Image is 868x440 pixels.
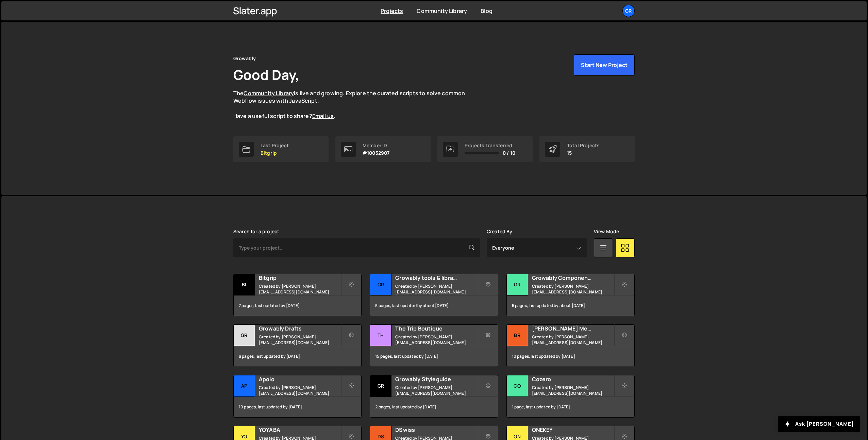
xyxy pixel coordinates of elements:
a: Blog [481,7,493,15]
h2: DSwiss [395,426,477,434]
a: Last Project Bitgrip [233,136,329,162]
h2: Growably Styleguide [395,375,477,383]
small: Created by [PERSON_NAME][EMAIL_ADDRESS][DOMAIN_NAME] [395,334,477,345]
button: Ask [PERSON_NAME] [778,416,860,432]
h2: The Trip Boutique [395,325,477,332]
a: Community Library [417,7,467,15]
div: Member ID [363,143,389,148]
span: 0 / 10 [503,150,515,156]
a: Gr Growably Styleguide Created by [PERSON_NAME][EMAIL_ADDRESS][DOMAIN_NAME] 2 pages, last updated... [370,375,498,418]
a: Bi Bitgrip Created by [PERSON_NAME][EMAIL_ADDRESS][DOMAIN_NAME] 7 pages, last updated by [DATE] [233,274,362,316]
div: 1 page, last updated by [DATE] [507,397,634,417]
div: Projects Transferred [465,143,515,148]
h2: Growably tools & libraries [395,274,477,282]
small: Created by [PERSON_NAME][EMAIL_ADDRESS][DOMAIN_NAME] [532,283,614,295]
button: Start New Project [574,54,635,75]
div: 7 pages, last updated by [DATE] [234,295,361,316]
div: Growably [233,54,256,63]
div: 9 pages, last updated by [DATE] [234,346,361,367]
small: Created by [PERSON_NAME][EMAIL_ADDRESS][DOMAIN_NAME] [259,385,341,396]
h2: Growably Component Library [532,274,614,282]
a: Th The Trip Boutique Created by [PERSON_NAME][EMAIL_ADDRESS][DOMAIN_NAME] 15 pages, last updated ... [370,324,498,367]
label: View Mode [594,229,619,234]
h1: Good Day, [233,65,299,84]
p: 15 [567,150,600,156]
div: 5 pages, last updated by about [DATE] [370,295,498,316]
p: #10032907 [363,150,389,156]
small: Created by [PERSON_NAME][EMAIL_ADDRESS][DOMAIN_NAME] [395,385,477,396]
a: Gr Growably tools & libraries Created by [PERSON_NAME][EMAIL_ADDRESS][DOMAIN_NAME] 5 pages, last ... [370,274,498,316]
p: Bitgrip [261,150,289,156]
small: Created by [PERSON_NAME][EMAIL_ADDRESS][DOMAIN_NAME] [395,283,477,295]
div: Bi [234,274,255,295]
div: 5 pages, last updated by about [DATE] [507,295,634,316]
div: Gr [370,274,391,295]
div: 15 pages, last updated by [DATE] [370,346,498,367]
h2: ONEKEY [532,426,614,434]
div: 10 pages, last updated by [DATE] [507,346,634,367]
small: Created by [PERSON_NAME][EMAIL_ADDRESS][DOMAIN_NAME] [259,283,341,295]
div: Total Projects [567,143,600,148]
a: Co Cozero Created by [PERSON_NAME][EMAIL_ADDRESS][DOMAIN_NAME] 1 page, last updated by [DATE] [506,375,635,418]
small: Created by [PERSON_NAME][EMAIL_ADDRESS][DOMAIN_NAME] [259,334,341,345]
a: Ap Apoio Created by [PERSON_NAME][EMAIL_ADDRESS][DOMAIN_NAME] 10 pages, last updated by [DATE] [233,375,362,418]
div: 10 pages, last updated by [DATE] [234,397,361,417]
a: Email us [312,112,334,120]
div: Ap [234,375,255,397]
label: Search for a project [233,229,279,234]
h2: Apoio [259,375,341,383]
a: Gr [622,5,635,17]
a: Gr Growably Component Library Created by [PERSON_NAME][EMAIL_ADDRESS][DOMAIN_NAME] 5 pages, last ... [506,274,635,316]
small: Created by [PERSON_NAME][EMAIL_ADDRESS][DOMAIN_NAME] [532,385,614,396]
div: Gr [370,375,391,397]
div: Co [507,375,528,397]
h2: YOYABA [259,426,341,434]
a: Projects [381,7,403,15]
div: Last Project [261,143,289,148]
label: Created By [487,229,513,234]
div: Gr [234,325,255,346]
div: Th [370,325,391,346]
div: Gr [507,274,528,295]
h2: Cozero [532,375,614,383]
p: The is live and growing. Explore the curated scripts to solve common Webflow issues with JavaScri... [233,89,478,120]
h2: [PERSON_NAME] Media [532,325,614,332]
div: Br [507,325,528,346]
small: Created by [PERSON_NAME][EMAIL_ADDRESS][DOMAIN_NAME] [532,334,614,345]
div: 2 pages, last updated by [DATE] [370,397,498,417]
h2: Bitgrip [259,274,341,282]
a: Community Library [244,89,294,97]
a: Br [PERSON_NAME] Media Created by [PERSON_NAME][EMAIL_ADDRESS][DOMAIN_NAME] 10 pages, last update... [506,324,635,367]
a: Gr Growably Drafts Created by [PERSON_NAME][EMAIL_ADDRESS][DOMAIN_NAME] 9 pages, last updated by ... [233,324,362,367]
h2: Growably Drafts [259,325,341,332]
input: Type your project... [233,238,480,257]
